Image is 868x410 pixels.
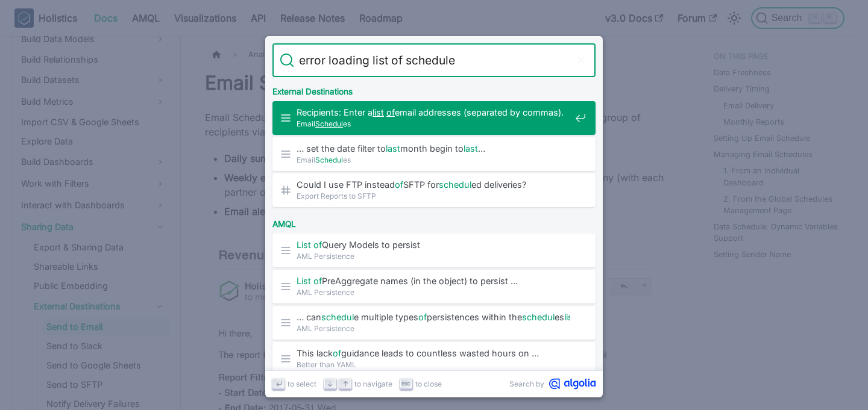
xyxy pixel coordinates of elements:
[333,348,341,358] mark: of
[315,119,343,128] mark: Schedul
[574,53,588,67] button: Clear the query
[297,190,570,202] span: Export Reports to SFTP
[297,107,570,118] span: Recipients: Enter a email addresses (separated by commas).
[272,137,596,171] a: … set the date filter tolastmonth begin tolast…EmailSchedules
[386,143,400,154] mark: last
[522,312,555,322] mark: schedul
[509,378,596,390] a: Search byAlgolia
[270,210,598,234] div: AMQL
[272,270,596,303] a: List ofPreAggregate names (in the object) to persist …AML Persistence
[313,240,322,250] mark: of
[297,323,570,334] span: AML Persistence
[321,312,354,322] mark: schedul
[297,311,570,323] span: … can e multiple types persistences within the es .
[395,179,403,190] mark: of
[415,378,442,390] span: to close
[386,107,395,117] mark: of
[272,234,596,267] a: List ofQuery Models to persistAML Persistence
[549,378,596,390] svg: Algolia
[297,250,570,262] span: AML Persistence
[297,154,570,166] span: Email es
[272,101,596,135] a: Recipients: Enter alist ofemail addresses (separated by commas).EmailSchedules
[401,379,410,388] svg: Escape key
[341,379,350,388] svg: Arrow up
[272,306,596,340] a: … canschedule multiple typesofpersistences within thescheduleslist.AML Persistence
[313,276,322,286] mark: of
[297,240,311,250] mark: List
[315,155,343,164] mark: Schedul
[439,179,471,190] mark: schedul
[354,378,392,390] span: to navigate
[274,379,283,388] svg: Enter key
[297,118,570,129] span: Email es
[270,77,598,101] div: External Destinations
[297,239,570,250] span: Query Models to persist
[464,143,478,154] mark: last
[297,359,570,370] span: Better than YAML
[288,378,316,390] span: to select
[297,287,570,298] span: AML Persistence
[272,342,596,376] a: This lackofguidance leads to countless wasted hours on …Better than YAML
[297,179,570,190] span: Could I use FTP instead SFTP for ed deliveries?​
[418,312,427,322] mark: of
[297,275,570,287] span: PreAggregate names (in the object) to persist …
[297,143,570,154] span: … set the date filter to month begin to …
[297,276,311,286] mark: List
[509,378,544,390] span: Search by
[564,312,576,322] mark: list
[272,173,596,207] a: Could I use FTP insteadofSFTP forscheduled deliveries?​Export Reports to SFTP
[325,379,335,388] svg: Arrow down
[297,347,570,359] span: This lack guidance leads to countless wasted hours on …
[373,107,384,117] mark: list
[294,43,574,77] input: Search docs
